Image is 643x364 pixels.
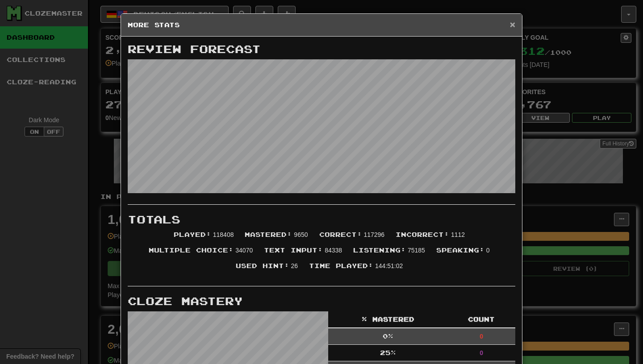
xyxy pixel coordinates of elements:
span: Listening : [353,246,406,254]
li: 0 [432,246,497,261]
td: 25 % [328,345,447,361]
li: 34070 [144,246,259,261]
span: × [510,19,515,29]
span: Incorrect : [396,231,449,238]
h3: Cloze Mastery [128,295,515,307]
button: Close [510,20,515,29]
th: Count [447,311,515,328]
h5: More Stats [128,21,515,29]
h3: Totals [128,214,515,225]
span: Time Played : [309,262,373,269]
li: 118408 [169,230,241,246]
span: Played : [174,231,211,238]
span: Correct : [319,231,362,238]
li: 1112 [391,230,472,246]
li: 75185 [349,246,432,261]
strong: 0 [480,333,483,340]
span: Text Input : [264,246,323,254]
li: 144:51:02 [305,261,409,277]
li: 26 [231,261,305,277]
th: % Mastered [328,311,447,328]
td: 0 % [328,328,447,345]
span: Multiple Choice : [149,246,234,254]
h3: Review Forecast [128,43,515,55]
strong: 0 [480,349,483,356]
span: Used Hint : [236,262,289,269]
span: Speaking : [436,246,484,254]
li: 84338 [259,246,349,261]
li: 9650 [240,230,314,246]
li: 117296 [315,230,392,246]
span: Mastered : [245,231,292,238]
